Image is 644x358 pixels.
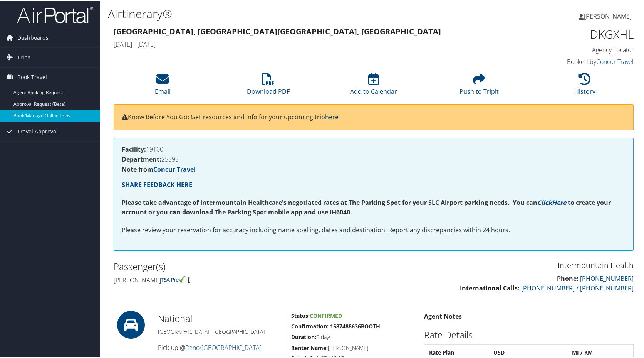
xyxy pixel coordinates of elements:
a: Here [552,198,566,206]
h4: Pick-up @ [158,343,279,351]
strong: Note from [122,164,196,173]
a: [PHONE_NUMBER] / [PHONE_NUMBER] [521,283,634,292]
span: [PERSON_NAME] [584,11,632,20]
p: Know Before You Go: Get resources and info for your upcoming trip [122,111,626,122]
a: Concur Travel [153,164,196,173]
a: here [325,112,339,120]
strong: International Calls: [460,283,520,292]
img: tsa-precheck.png [161,275,186,282]
a: Download PDF [247,76,290,95]
h5: [PERSON_NAME] [291,343,412,351]
h4: 19100 [122,145,626,152]
h3: Intermountain Health [379,259,634,270]
a: Add to Calendar [350,76,397,95]
a: [PERSON_NAME] [579,4,639,27]
a: Click [537,198,552,206]
a: Push to Tripit [460,76,499,95]
img: airportal-logo.png [17,5,94,23]
span: Travel Approval [17,121,58,140]
h2: Rate Details [424,328,634,341]
a: Email [155,76,171,95]
a: SHARE FEEDBACK HERE [122,180,192,188]
span: Dashboards [17,27,49,47]
strong: [GEOGRAPHIC_DATA], [GEOGRAPHIC_DATA] [GEOGRAPHIC_DATA], [GEOGRAPHIC_DATA] [114,25,441,36]
span: Confirmed [310,311,342,319]
strong: Department: [122,154,161,163]
span: Trips [17,47,30,66]
h4: [PERSON_NAME] [114,275,368,284]
h4: Agency Locator [512,45,634,53]
h1: DKGXHL [512,25,634,42]
strong: Phone: [557,274,579,282]
strong: Agent Notes [424,311,462,320]
a: Concur Travel [596,57,634,65]
h4: Booked by [512,57,634,65]
strong: Please take advantage of Intermountain Healthcare's negotiated rates at The Parking Spot for your... [122,198,537,206]
strong: Status: [291,311,310,319]
a: Reno/[GEOGRAPHIC_DATA] [185,343,262,351]
a: [PHONE_NUMBER] [580,274,634,282]
h2: Passenger(s) [114,259,368,272]
h2: National [158,311,279,324]
h5: 6 days [291,333,412,340]
a: History [574,76,595,95]
strong: Renter Name: [291,343,328,351]
strong: Duration: [291,333,316,340]
h4: [DATE] - [DATE] [114,39,501,48]
h1: Airtinerary® [108,5,462,21]
strong: Confirmation: 1587488636BOOTH [291,322,380,329]
span: Book Travel [17,67,47,86]
p: Please review your reservation for accuracy including name spelling, dates and destination. Repor... [122,225,626,235]
h4: 25393 [122,155,626,162]
strong: Facility: [122,144,146,153]
h5: [GEOGRAPHIC_DATA] , [GEOGRAPHIC_DATA] [158,327,279,335]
